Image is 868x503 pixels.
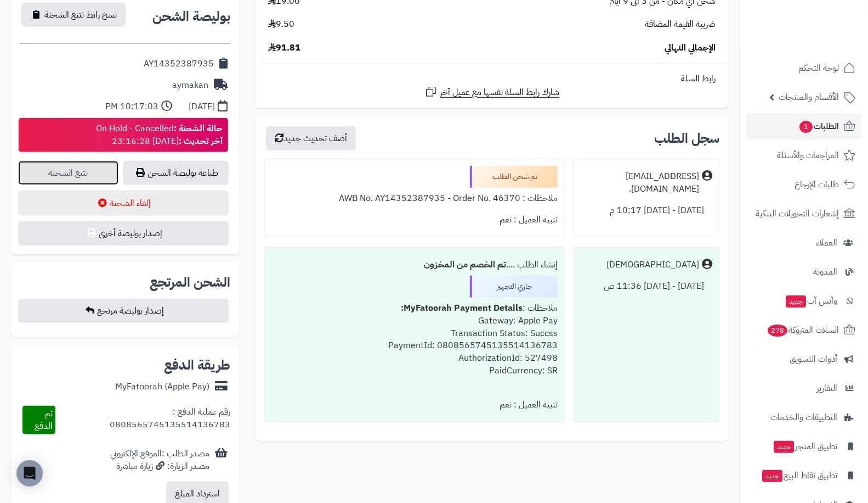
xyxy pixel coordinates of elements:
[665,42,716,54] span: الإجمالي النهائي
[756,206,839,221] span: إشعارات التحويلات البنكية
[746,375,861,401] a: التقارير
[164,359,230,372] h2: طريقة الدفع
[786,295,806,308] span: جديد
[424,258,506,271] b: تم الخصم من المخزون
[746,346,861,372] a: أدوات التسويق
[96,122,223,148] div: On Hold - Cancelled [DATE] 23:16:28
[470,276,558,298] div: جاري التجهيز
[773,439,837,454] span: تطبيق المتجر
[150,276,230,289] h2: الشحن المرتجع
[777,148,839,163] span: المراجعات والأسئلة
[115,381,209,393] div: MyFatoorah (Apple Pay)
[271,209,558,231] div: تنبيه العميل : نعم
[795,177,839,192] span: طلبات الإرجاع
[770,410,837,425] span: التطبيقات والخدمات
[746,462,861,489] a: تطبيق نقاط البيعجديد
[746,200,861,227] a: إشعارات التحويلات البنكية
[816,381,837,396] span: التقارير
[18,299,229,323] button: إصدار بوليصة مرتجع
[581,200,712,221] div: [DATE] - [DATE] 10:17 م
[123,161,229,185] a: طباعة بوليصة الشحن
[785,293,837,309] span: وآتس آب
[762,470,782,482] span: جديد
[110,460,209,473] div: مصدر الزيارة: زيارة مباشرة
[401,301,523,315] b: MyFatoorah Payment Details:
[266,126,356,150] button: أضف تحديث جديد
[746,288,861,314] a: وآتس آبجديد
[18,191,229,216] button: إلغاء الشحنة
[767,322,839,338] span: السلات المتروكة
[816,235,837,250] span: العملاء
[35,407,53,433] span: تم الدفع
[768,325,787,337] span: 278
[746,433,861,460] a: تطبيق المتجرجديد
[271,394,558,416] div: تنبيه العميل : نعم
[152,10,230,23] h2: بوليصة الشحن
[268,18,294,31] span: 9.50
[746,55,861,81] a: لوحة التحكم
[746,259,861,285] a: المدونة
[798,119,839,134] span: الطلبات
[746,113,861,139] a: الطلبات1
[606,259,699,271] div: [DEMOGRAPHIC_DATA]
[172,79,208,92] div: aymakan
[174,122,223,135] strong: حالة الشحنة :
[260,72,724,85] div: رابط السلة
[179,135,223,148] strong: آخر تحديث :
[793,30,858,53] img: logo-2.png
[16,460,43,487] div: Open Intercom Messenger
[798,60,839,76] span: لوحة التحكم
[746,317,861,343] a: السلات المتروكة278
[424,85,560,99] a: شارك رابط السلة نفسها مع عميل آخر
[271,254,558,276] div: إنشاء الطلب ....
[18,161,118,185] a: تتبع الشحنة
[268,42,300,54] span: 91.81
[470,166,558,188] div: تم شحن الطلب
[144,58,214,70] div: AY14352387935
[581,170,699,195] div: [EMAIL_ADDRESS][DOMAIN_NAME].
[799,121,813,133] span: 1
[271,188,558,209] div: ملاحظات : AWB No. AY14352387935 - Order No. 46370
[21,3,126,27] button: نسخ رابط تتبع الشحنة
[813,264,837,280] span: المدونة
[746,142,861,169] a: المراجعات والأسئلة
[654,132,719,145] h3: سجل الطلب
[440,86,560,99] span: شارك رابط السلة نفسها مع عميل آخر
[746,404,861,431] a: التطبيقات والخدمات
[746,230,861,256] a: العملاء
[44,8,117,21] span: نسخ رابط تتبع الشحنة
[581,276,712,297] div: [DATE] - [DATE] 11:36 ص
[645,18,716,31] span: ضريبة القيمة المضافة
[110,448,209,473] div: مصدر الطلب :الموقع الإلكتروني
[18,221,229,245] button: إصدار بوليصة أخرى
[761,468,837,483] span: تطبيق نقاط البيع
[746,171,861,198] a: طلبات الإرجاع
[774,441,794,453] span: جديد
[271,298,558,394] div: ملاحظات : Gateway: Apple Pay Transaction Status: Succss PaymentId: 0808565745135514136783 Authori...
[790,351,837,367] span: أدوات التسويق
[105,100,158,113] div: 10:17:03 PM
[189,100,215,113] div: [DATE]
[779,90,839,105] span: الأقسام والمنتجات
[55,406,230,434] div: رقم عملية الدفع : 0808565745135514136783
